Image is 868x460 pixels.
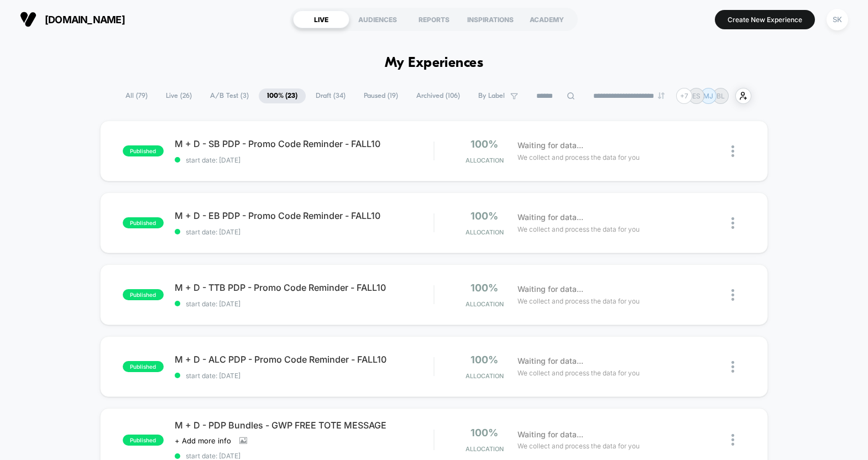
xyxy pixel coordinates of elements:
span: 100% [470,427,498,438]
span: Waiting for data... [517,139,583,151]
span: start date: [DATE] [175,228,434,236]
span: 100% ( 23 ) [259,88,306,103]
span: M + D - SB PDP - Promo Code Reminder - FALL10 [175,138,434,149]
span: start date: [DATE] [175,156,434,164]
p: BL [717,92,725,100]
div: INSPIRATIONS [462,11,519,28]
p: ES [692,92,700,100]
div: LIVE [293,11,349,28]
span: All ( 79 ) [117,88,156,103]
h1: My Experiences [385,55,484,71]
span: 100% [470,210,498,222]
div: SK [827,9,848,30]
span: By Label [478,92,505,100]
span: [DOMAIN_NAME] [45,14,125,25]
span: published [123,289,164,300]
span: 100% [470,354,498,365]
span: Paused ( 19 ) [355,88,406,103]
span: Allocation [466,445,504,453]
span: Allocation [466,228,504,236]
div: REPORTS [406,11,462,28]
span: We collect and process the data for you [517,224,640,234]
span: Live ( 26 ) [158,88,200,103]
span: Waiting for data... [517,211,583,223]
span: start date: [DATE] [175,372,434,380]
img: close [731,289,734,301]
span: published [123,361,164,372]
span: start date: [DATE] [175,300,434,308]
span: Allocation [466,156,504,164]
span: We collect and process the data for you [517,368,640,378]
span: start date: [DATE] [175,452,434,460]
span: M + D - PDP Bundles - GWP FREE TOTE MESSAGE [175,420,434,431]
span: M + D - TTB PDP - Promo Code Reminder - FALL10 [175,282,434,293]
span: Waiting for data... [517,283,583,295]
img: close [731,145,734,157]
span: published [123,145,164,156]
button: [DOMAIN_NAME] [17,11,128,28]
span: Archived ( 106 ) [408,88,468,103]
span: published [123,217,164,228]
span: M + D - ALC PDP - Promo Code Reminder - FALL10 [175,354,434,365]
span: Waiting for data... [517,428,583,441]
span: M + D - EB PDP - Promo Code Reminder - FALL10 [175,210,434,221]
img: end [658,92,665,99]
span: 100% [470,282,498,294]
img: Visually logo [20,11,36,28]
div: ACADEMY [519,11,575,28]
span: We collect and process the data for you [517,296,640,306]
img: close [731,217,734,229]
button: Create New Experience [715,10,815,29]
span: A/B Test ( 3 ) [202,88,257,103]
span: We collect and process the data for you [517,152,640,163]
span: Allocation [466,300,504,308]
img: close [731,361,734,373]
span: published [123,435,164,446]
button: SK [823,8,851,31]
p: MJ [703,92,713,100]
span: Waiting for data... [517,355,583,367]
span: We collect and process the data for you [517,441,640,451]
span: 100% [470,138,498,150]
img: close [731,434,734,446]
span: + Add more info [175,436,231,445]
div: AUDIENCES [349,11,406,28]
span: Allocation [466,372,504,380]
div: + 7 [676,88,692,104]
span: Draft ( 34 ) [307,88,354,103]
